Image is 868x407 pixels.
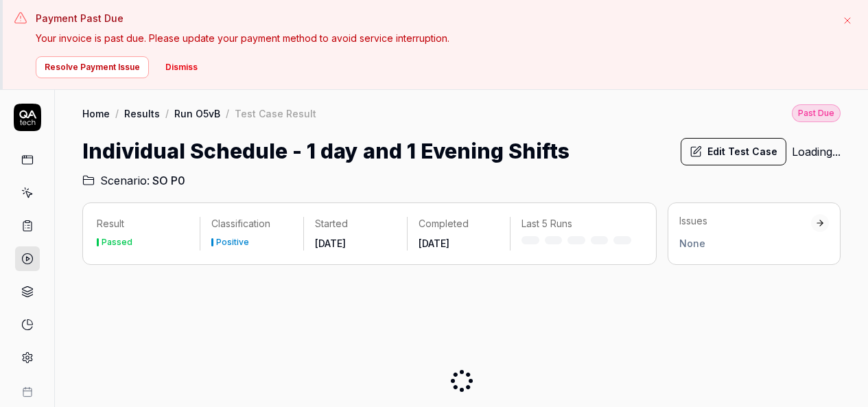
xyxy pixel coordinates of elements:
button: Past Due [792,104,841,122]
p: Your invoice is past due. Please update your payment method to avoid service interruption. [36,31,830,45]
a: Scenario:SO P0 [82,172,185,189]
h1: Individual Schedule - 1 day and 1 Evening Shifts [82,136,570,167]
h3: Payment Past Due [36,11,830,25]
span: Scenario: [97,172,150,189]
p: Completed [419,217,500,231]
div: / [115,106,119,120]
button: Resolve Payment Issue [36,56,149,78]
div: Issues [679,214,811,228]
a: Results [124,106,160,120]
div: Test Case Result [235,106,316,120]
div: Past Due [792,104,841,122]
div: Positive [216,238,249,246]
p: Result [97,217,189,231]
div: Passed [102,238,132,246]
a: Book a call with us [5,375,49,397]
p: Started [315,217,396,231]
a: Home [82,106,110,120]
div: None [679,236,811,251]
div: Loading... [792,143,841,160]
p: Last 5 Runs [521,217,631,231]
time: [DATE] [419,237,449,249]
a: Run O5vB [174,106,220,120]
div: / [165,106,169,120]
span: SO P0 [152,172,185,189]
button: Dismiss [157,56,206,78]
time: [DATE] [315,237,346,249]
p: Classification [211,217,292,231]
div: / [226,106,229,120]
button: Edit Test Case [681,138,786,165]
